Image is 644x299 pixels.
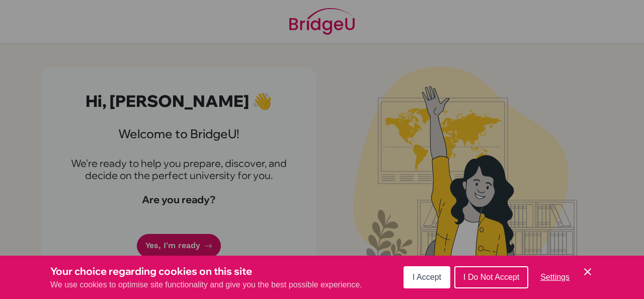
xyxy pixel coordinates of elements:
button: I Do Not Accept [454,266,528,288]
button: Settings [532,267,578,287]
button: I Accept [404,266,450,288]
span: I Accept [413,273,441,281]
span: Settings [540,273,570,281]
button: Save and close [582,266,594,278]
h3: Your choice regarding cookies on this site [50,264,362,279]
p: We use cookies to optimise site functionality and give you the best possible experience. [50,279,362,291]
span: I Do Not Accept [463,273,519,281]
